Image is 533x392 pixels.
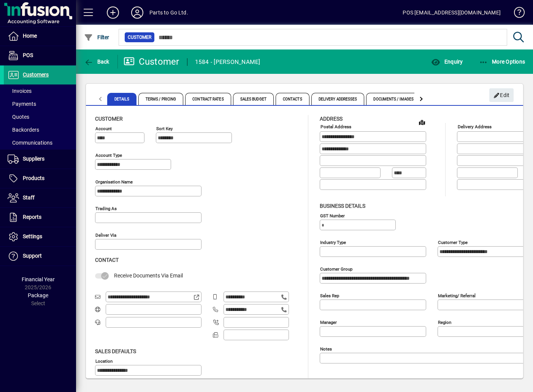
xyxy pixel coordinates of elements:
a: POS [4,46,76,65]
button: Back [82,55,111,69]
mat-label: Marketing/ Referral [438,293,476,298]
span: Communications [8,140,52,146]
div: 1584 - [PERSON_NAME] [195,56,260,68]
span: Support [23,253,42,259]
button: Enquiry [429,55,465,69]
span: Home [23,33,37,39]
span: Documents / Images [366,93,421,105]
span: Contract Rates [185,93,231,105]
span: Business details [320,203,365,209]
button: Profile [125,6,149,19]
mat-label: Account Type [95,153,122,158]
mat-label: Account [95,126,112,131]
div: POS [EMAIL_ADDRESS][DOMAIN_NAME] [403,6,501,19]
a: Staff [4,188,76,207]
span: Contacts [276,93,309,105]
button: Filter [82,30,111,44]
a: Settings [4,227,76,246]
span: Sales defaults [95,348,136,354]
span: Settings [23,233,42,239]
span: Delivery Addresses [311,93,365,105]
button: More Options [477,55,527,69]
span: Customers [23,72,49,78]
span: Terms / Pricing [138,93,184,105]
span: Customer [95,116,123,122]
span: Package [28,292,48,298]
span: Contact [95,257,119,263]
mat-label: Notes [320,346,332,351]
mat-label: Deliver via [95,233,116,238]
span: Enquiry [431,59,463,65]
mat-label: Organisation name [95,179,133,185]
button: Add [101,6,125,19]
mat-label: GST Number [320,213,345,218]
a: Backorders [4,123,76,136]
span: Back [84,59,109,65]
span: Reports [23,214,41,220]
span: Quotes [8,114,29,120]
a: Suppliers [4,150,76,169]
span: Backorders [8,127,39,133]
a: Payments [4,97,76,110]
a: Support [4,247,76,266]
a: Products [4,169,76,188]
span: Filter [84,34,109,40]
mat-label: Trading as [95,206,117,211]
span: More Options [479,59,525,65]
span: Suppliers [23,156,44,162]
a: Knowledge Base [508,2,523,26]
mat-label: Sales rep [320,293,339,298]
mat-label: Region [438,319,451,325]
mat-label: Location [95,358,113,363]
mat-label: Customer type [438,239,468,245]
span: Receive Documents Via Email [114,272,183,279]
button: Edit [489,88,514,102]
a: Invoices [4,84,76,97]
mat-label: Industry type [320,239,346,245]
a: Quotes [4,110,76,123]
span: Details [107,93,136,105]
span: Edit [493,89,510,102]
span: Invoices [8,88,32,94]
mat-label: Manager [320,319,337,325]
span: Payments [8,101,36,107]
app-page-header-button: Back [76,55,118,69]
span: Sales Budget [233,93,274,105]
span: Products [23,175,44,181]
span: Customer [128,33,151,41]
span: POS [23,52,33,58]
div: Customer [124,56,179,68]
a: Home [4,27,76,46]
mat-label: Customer group [320,266,352,271]
span: Address [320,116,343,122]
a: View on map [416,116,428,128]
mat-label: Sort key [156,126,173,131]
div: Parts to Go Ltd. [149,6,188,19]
a: Reports [4,208,76,227]
a: Communications [4,136,76,149]
span: Staff [23,194,35,201]
span: Financial Year [22,276,55,282]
